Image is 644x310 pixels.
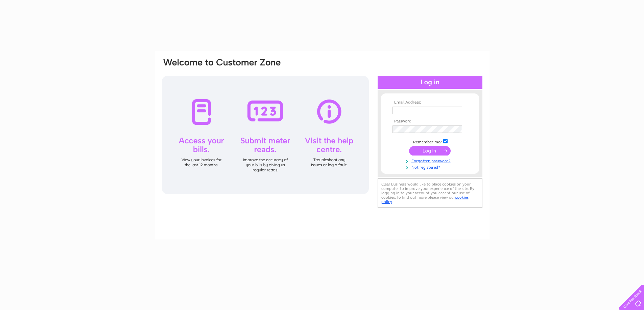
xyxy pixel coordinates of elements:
[378,178,482,208] div: Clear Business would like to place cookies on your computer to improve your experience of the sit...
[391,119,469,124] th: Password:
[392,164,469,170] a: Not registered?
[391,100,469,105] th: Email Address:
[381,195,469,204] a: cookies policy
[392,157,469,164] a: Forgotten password?
[409,146,451,156] input: Submit
[391,138,469,145] td: Remember me?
